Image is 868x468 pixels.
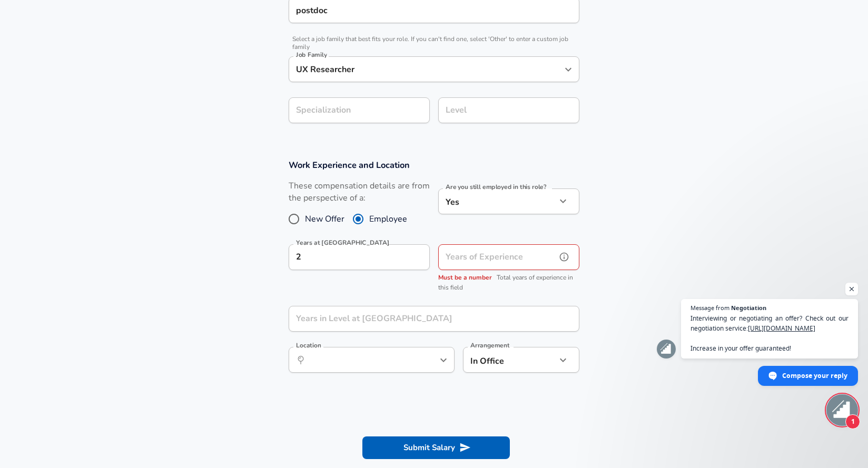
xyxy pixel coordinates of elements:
div: In Office [463,347,540,373]
span: Negotiation [731,305,766,311]
input: Software Engineer [293,2,575,18]
input: 7 [438,244,556,270]
label: Location [296,342,321,348]
input: Specialization [289,97,430,123]
button: Open [436,353,451,367]
span: Message from [691,305,729,311]
span: New Offer [305,213,344,225]
span: Employee [369,213,407,225]
span: Interviewing or negotiating an offer? Check out our negotiation service: Increase in your offer g... [691,313,849,353]
input: 1 [289,306,556,332]
input: 0 [289,244,407,270]
span: 1 [845,414,860,429]
div: Open chat [826,394,858,426]
span: Select a job family that best fits your role. If you can't find one, select 'Other' to enter a cu... [289,35,579,51]
input: L3 [443,102,575,118]
div: Yes [438,188,556,214]
button: help [556,249,572,265]
span: Must be a number [438,273,492,282]
button: Submit Salary [362,436,510,459]
label: Years at [GEOGRAPHIC_DATA] [296,240,389,246]
input: Software Engineer [293,61,559,77]
span: Total years of experience in this field [438,273,573,292]
span: Compose your reply [782,366,847,385]
h3: Work Experience and Location [289,159,579,171]
label: Arrangement [470,342,509,348]
label: These compensation details are from the perspective of a: [289,180,430,204]
label: Job Family [296,52,327,58]
label: Are you still employed in this role? [446,184,546,190]
button: Open [561,62,576,77]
